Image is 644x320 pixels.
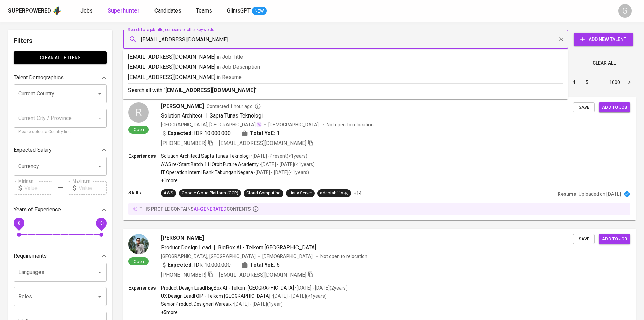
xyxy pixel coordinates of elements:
img: app logo [52,6,62,16]
b: Superhunter [108,7,140,14]
a: Superhunter [108,7,141,15]
span: Contacted 1 hour ago [207,103,261,110]
h6: Filters [14,35,107,46]
span: Add to job [602,235,627,243]
img: magic_wand.svg [256,122,262,127]
b: Total YoE: [250,129,275,137]
span: Solution Architect [161,112,202,119]
p: • [DATE] - [DATE] ( <1 years ) [253,169,309,176]
div: … [594,79,605,86]
a: Teams [196,7,213,15]
button: Clear All filters [14,51,107,64]
p: Not open to relocation [327,121,374,128]
button: Add New Talent [574,33,633,46]
div: Requirements [14,249,107,263]
button: Go to page 4 [569,77,579,88]
div: IDR 10.000.000 [161,129,231,137]
span: Add New Talent [579,35,628,44]
p: • [DATE] - [DATE] ( 1 year ) [232,301,283,307]
span: Clear All filters [19,54,101,62]
span: Jobs [80,7,93,14]
p: +14 [354,190,362,197]
div: adaptability [320,190,348,196]
p: +5 more ... [161,309,348,316]
p: Skills [128,189,161,196]
p: • [DATE] - [DATE] ( <1 years ) [270,293,327,299]
p: Uploaded on [DATE] [579,191,621,197]
img: 01dc8b179251c6a995d760c0a5aa6eec.jpeg [128,234,149,254]
span: [EMAIL_ADDRESS][DOMAIN_NAME] [219,140,306,146]
p: Years of Experience [14,206,61,214]
a: Candidates [154,7,183,15]
p: Search all with " " [128,86,563,94]
p: this profile contains contents [140,206,251,212]
button: Add to job [599,234,630,244]
p: [EMAIL_ADDRESS][DOMAIN_NAME] [128,63,563,71]
div: G [618,4,632,18]
p: Requirements [14,252,47,260]
button: Go to next page [624,77,635,88]
button: Open [95,268,104,277]
div: AWS [164,190,173,196]
span: Save [576,235,591,243]
span: Add to job [602,104,627,111]
svg: By Batam recruiter [254,103,261,110]
div: Years of Experience [14,203,107,216]
button: Save [573,102,595,113]
p: IT Operation Intern | Bank Tabungan Negara [161,169,253,176]
span: 6 [277,261,280,269]
b: [EMAIL_ADDRESS][DOMAIN_NAME] [165,87,255,93]
span: Clear All [593,59,616,67]
span: Candidates [154,7,181,14]
div: [GEOGRAPHIC_DATA], [GEOGRAPHIC_DATA] [161,121,262,128]
div: Superpowered [8,7,51,15]
div: R [128,102,149,123]
div: Google Cloud Platform (GCP) [182,190,238,196]
span: | [214,243,215,252]
button: Open [95,162,104,171]
p: Experiences [128,153,161,159]
span: 0 [18,221,20,226]
p: • [DATE] - [DATE] ( 2 years ) [294,284,348,291]
span: [PHONE_NUMBER] [161,272,206,278]
button: Add to job [599,102,630,113]
b: Expected: [168,129,193,137]
button: Go to page 1000 [607,77,622,88]
span: NEW [252,8,267,15]
span: Open [131,259,147,264]
button: Go to page 5 [581,77,592,88]
a: GlintsGPT NEW [227,7,267,15]
nav: pagination navigation [516,77,636,88]
p: [EMAIL_ADDRESS][DOMAIN_NAME] [128,73,563,81]
p: Expected Salary [14,146,52,154]
span: Sapta Tunas Teknologi [210,112,263,119]
p: • [DATE] - Present ( <1 years ) [250,153,307,159]
input: Value [79,181,107,195]
p: Experiences [128,284,161,291]
span: [DEMOGRAPHIC_DATA] [262,253,314,260]
span: Save [576,104,591,111]
a: Jobs [80,7,94,15]
p: Talent Demographics [14,73,64,82]
div: IDR 10.000.000 [161,261,231,269]
p: +1 more ... [161,177,315,184]
p: AWS re/Start Batch 11 | Orbit Future Academy [161,161,259,168]
p: Product Design Lead | BigBox AI - Telkom [GEOGRAPHIC_DATA] [161,284,294,291]
input: Value [24,181,52,195]
span: 10+ [98,221,105,226]
p: Senior Product Designer | Waresix [161,301,232,307]
span: | [205,112,207,120]
p: Please select a Country first [18,129,102,135]
span: [PERSON_NAME] [161,102,204,110]
p: Not open to relocation [320,253,367,260]
span: BigBox AI - Telkom [GEOGRAPHIC_DATA] [218,244,316,251]
button: Clear All [590,57,618,69]
span: Product Design Lead [161,244,211,251]
a: Superpoweredapp logo [8,6,62,16]
span: Teams [196,7,212,14]
p: UX Design Lead | QIP - Telkom [GEOGRAPHIC_DATA] [161,293,270,299]
div: Cloud Computing [246,190,281,196]
b: Expected: [168,261,193,269]
div: [GEOGRAPHIC_DATA], [GEOGRAPHIC_DATA] [161,253,256,260]
p: Solution Architect | Sapta Tunas Teknologi [161,153,250,159]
